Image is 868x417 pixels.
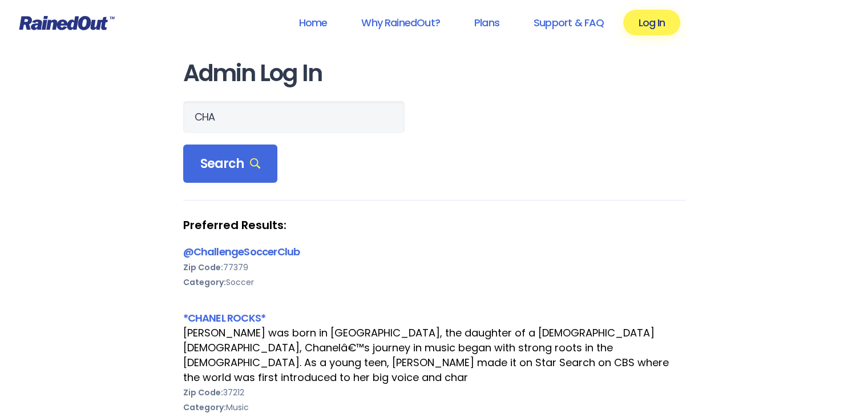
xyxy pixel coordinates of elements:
div: @ChallengeSoccerClub [183,244,685,259]
div: 77379 [183,260,685,275]
b: Category: [183,402,226,413]
b: Zip Code: [183,387,223,398]
a: Home [284,10,342,35]
div: *CHANEL ROCKS* [183,310,685,326]
div: Soccer [183,275,685,290]
a: Support & FAQ [519,10,619,35]
div: [PERSON_NAME] was born in [GEOGRAPHIC_DATA], the daughter of a [DEMOGRAPHIC_DATA] [DEMOGRAPHIC_DA... [183,326,685,385]
input: Search Orgs… [183,101,405,133]
span: Search [200,156,261,172]
div: 37212 [183,385,685,400]
b: Zip Code: [183,262,223,273]
div: Search [183,145,278,183]
strong: Preferred Results: [183,218,685,232]
div: Music [183,400,685,415]
b: Category: [183,276,226,288]
h1: Admin Log In [183,61,685,86]
a: Log In [623,10,680,35]
a: *CHANEL ROCKS* [183,311,266,325]
a: @ChallengeSoccerClub [183,244,300,259]
a: Why RainedOut? [346,10,455,35]
a: Plans [459,10,514,35]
